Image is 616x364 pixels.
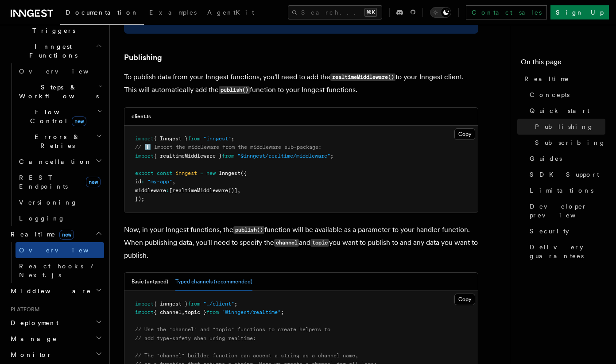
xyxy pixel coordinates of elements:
[330,74,395,81] code: realtimeMiddleware()
[135,170,154,176] span: export
[274,239,299,247] code: channel
[135,187,166,194] span: middleware
[15,242,104,258] a: Overview
[135,178,141,185] span: id
[7,347,104,363] button: Monitor
[141,178,144,185] span: :
[454,294,475,305] button: Copy
[149,9,197,16] span: Examples
[206,309,219,315] span: from
[281,309,284,315] span: ;
[7,331,104,347] button: Manage
[7,226,104,242] button: Realtimenew
[72,116,86,126] span: new
[135,196,144,202] span: });
[19,215,65,222] span: Logging
[222,309,281,315] span: "@inngest/realtime"
[7,17,97,35] span: Events & Triggers
[154,136,188,142] span: { Inngest }
[135,301,154,307] span: import
[15,63,104,79] a: Overview
[288,5,382,19] button: Search...⌘K
[330,153,333,159] span: ;
[535,138,606,147] span: Subscribing
[15,154,104,170] button: Cancellation
[530,243,605,260] span: Delivery guarantees
[135,326,330,333] span: // Use the "channel" and "topic" functions to create helpers to
[7,315,104,331] button: Deployment
[172,178,175,185] span: ,
[188,301,200,307] span: from
[15,194,104,210] a: Versioning
[531,135,605,151] a: Subscribing
[7,283,104,299] button: Middleware
[550,5,609,19] a: Sign Up
[135,352,358,359] span: // The "channel" builder function can accept a string as a channel name,
[234,301,237,307] span: ;
[169,187,172,194] span: [
[240,170,247,176] span: ({
[132,113,151,120] h3: client.ts
[526,151,605,167] a: Guides
[7,318,58,327] span: Deployment
[182,309,185,315] span: ,
[188,136,200,142] span: from
[15,129,104,154] button: Errors & Retries
[222,153,234,159] span: from
[530,227,569,236] span: Security
[207,9,254,16] span: AgentKit
[7,63,104,226] div: Inngest Functions
[233,226,264,234] code: publish()
[206,170,216,176] span: new
[185,309,206,315] span: topic }
[364,8,377,17] kbd: ⌘K
[15,104,104,129] button: Flow Controlnew
[521,57,605,71] h4: On this page
[7,230,74,239] span: Realtime
[157,170,172,176] span: const
[526,87,605,103] a: Concepts
[15,170,104,194] a: REST Endpointsnew
[454,128,475,140] button: Copy
[530,154,562,163] span: Guides
[60,3,144,25] a: Documentation
[7,42,96,60] span: Inngest Functions
[530,186,593,195] span: Limitations
[15,132,96,150] span: Errors & Retries
[7,306,40,313] span: Platform
[19,68,110,75] span: Overview
[521,71,605,87] a: Realtime
[535,122,594,131] span: Publishing
[7,350,52,359] span: Monitor
[172,187,228,194] span: realtimeMiddleware
[526,182,605,198] a: Limitations
[531,119,605,135] a: Publishing
[86,177,101,187] span: new
[175,170,197,176] span: inngest
[7,334,57,343] span: Manage
[59,230,74,240] span: new
[19,199,77,206] span: Versioning
[15,108,97,125] span: Flow Control
[526,167,605,182] a: SDK Support
[124,51,162,64] a: Publishing
[154,301,188,307] span: { inngest }
[237,187,240,194] span: ,
[15,210,104,226] a: Logging
[15,79,104,104] button: Steps & Workflows
[124,71,478,97] p: To publish data from your Inngest functions, you'll need to add the to your Inngest client. This ...
[132,273,168,291] button: Basic (untyped)
[202,3,260,24] a: AgentKit
[7,39,104,63] button: Inngest Functions
[15,157,92,166] span: Cancellation
[15,258,104,283] a: React hooks / Next.js
[66,9,139,16] span: Documentation
[530,202,605,220] span: Developer preview
[144,3,202,24] a: Examples
[530,106,589,115] span: Quick start
[124,224,478,262] p: Now, in your Inngest functions, the function will be available as a parameter to your handler fun...
[430,7,451,18] button: Toggle dark mode
[135,144,322,150] span: // ℹ️ Import the middleware from the middleware sub-package:
[7,242,104,283] div: Realtimenew
[203,136,231,142] span: "inngest"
